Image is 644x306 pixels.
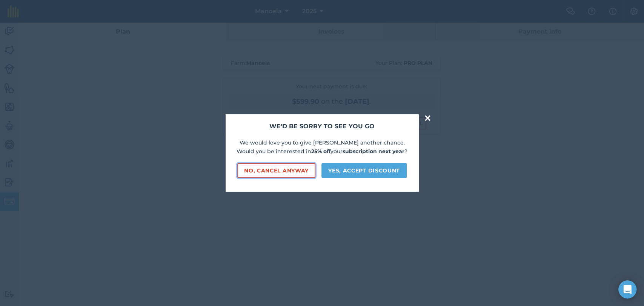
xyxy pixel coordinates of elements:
[423,111,432,126] button: ×
[233,138,411,155] p: We would love you to give [PERSON_NAME] another chance. Would you be interested in your ?
[237,163,315,178] button: No, cancel anyway
[343,148,404,155] strong: subscription next year
[321,163,407,178] button: Yes, accept discount
[233,122,411,131] h2: We'd be sorry to see you go
[311,148,330,155] strong: 25% off
[618,280,636,298] div: Open Intercom Messenger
